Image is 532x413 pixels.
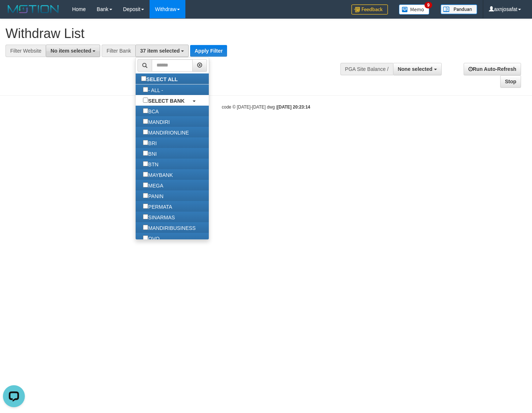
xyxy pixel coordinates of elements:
input: SELECT BANK [143,98,148,103]
b: SELECT BANK [148,98,185,104]
span: 37 item selected [140,48,180,54]
label: BCA [136,106,166,116]
input: BCA [143,108,148,113]
button: Open LiveChat chat widget [3,3,25,25]
span: None selected [398,66,433,72]
button: No item selected [46,45,100,57]
label: BRI [136,137,164,148]
input: PANIN [143,193,148,198]
button: Apply Filter [190,45,227,57]
input: BNI [143,151,148,156]
input: SELECT ALL [141,76,146,81]
a: SELECT BANK [136,95,209,106]
input: OVO [143,235,148,240]
label: MANDIRIONLINE [136,127,196,137]
small: code © [DATE]-[DATE] dwg | [222,105,310,110]
label: BTN [136,159,166,169]
h1: Withdraw List [5,26,347,41]
label: MEGA [136,180,170,190]
input: BRI [143,140,148,145]
label: MANDIRI [136,116,177,127]
img: Button%20Memo.svg [399,4,430,15]
label: MANDIRIBUSINESS [136,222,203,233]
input: BTN [143,161,148,166]
label: PANIN [136,190,171,201]
label: MAYBANK [136,169,180,180]
input: MEGA [143,182,148,187]
input: MANDIRIONLINE [143,129,148,134]
label: SINARMAS [136,212,182,222]
input: SINARMAS [143,214,148,219]
input: - ALL - [143,87,148,92]
strong: [DATE] 20:23:14 [277,105,310,110]
div: Filter Website [5,45,46,57]
input: PERMATA [143,204,148,209]
label: BNI [136,148,164,159]
input: MANDIRIBUSINESS [143,225,148,230]
img: MOTION_logo.png [5,4,61,15]
span: 9 [425,2,432,8]
a: Stop [500,75,521,88]
img: panduan.png [441,4,477,14]
input: MAYBANK [143,172,148,177]
img: Feedback.jpg [351,4,388,15]
label: PERMATA [136,201,180,212]
span: No item selected [50,48,91,54]
button: None selected [393,63,442,75]
label: - ALL - [136,84,170,95]
div: PGA Site Balance / [340,63,393,75]
input: MANDIRI [143,119,148,124]
label: SELECT ALL [136,73,185,84]
label: OVO [136,233,167,243]
a: Run Auto-Refresh [464,63,521,75]
div: Filter Bank [102,45,135,57]
button: 37 item selected [135,45,189,57]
